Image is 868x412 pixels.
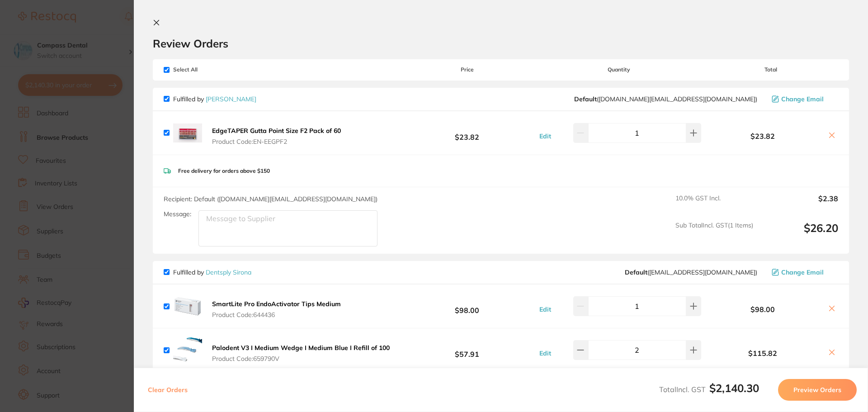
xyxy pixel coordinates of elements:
label: Message: [164,210,191,218]
a: Dentsply Sirona [206,268,251,276]
p: Fulfilled by [173,95,256,103]
span: Change Email [781,95,824,103]
span: Product Code: EN-EEGPF2 [212,138,341,145]
img: a3IwNWF3ag [173,292,202,321]
span: Sub Total Incl. GST ( 1 Items) [675,222,753,246]
button: Edit [537,132,554,140]
button: Edit [537,349,554,357]
span: Price [400,66,534,73]
button: EdgeTAPER Gutta Point Size F2 Pack of 60 Product Code:EN-EEGPF2 [209,127,344,146]
span: Total [703,66,838,73]
b: $98.00 [400,298,534,315]
b: $23.82 [703,132,822,140]
button: Change Email [769,268,838,276]
button: Edit [537,305,554,313]
span: customer.care@henryschein.com.au [574,95,757,103]
span: Select All [164,66,254,73]
b: $115.82 [703,349,822,357]
span: clientservices@dentsplysirona.com [625,269,757,276]
p: Free delivery for orders above $150 [178,168,270,174]
b: $57.91 [400,342,534,359]
button: SmartLite Pro EndoActivator Tips Medium Product Code:644436 [209,300,344,319]
img: bWNqOGhtYQ [173,118,202,147]
button: Palodent V3 I Medium Wedge I Medium Blue I Refill of 100 Product Code:659790V [209,344,392,363]
b: $23.82 [400,124,534,141]
span: 10.0 % GST Incl. [675,194,753,214]
h2: Review Orders [153,37,849,50]
b: Default [625,268,647,276]
b: Default [574,95,597,103]
b: $2,140.30 [709,381,759,395]
span: Change Email [781,269,824,276]
span: Recipient: Default ( [DOMAIN_NAME][EMAIL_ADDRESS][DOMAIN_NAME] ) [164,195,377,203]
button: Change Email [769,95,838,103]
img: c3ZydTJkMw [173,336,202,365]
a: [PERSON_NAME] [206,95,256,103]
button: Clear Orders [145,379,190,401]
output: $2.38 [760,194,838,214]
b: EdgeTAPER Gutta Point Size F2 Pack of 60 [212,127,341,135]
b: $98.00 [703,305,822,313]
span: Product Code: 644436 [212,311,341,318]
button: Preview Orders [778,379,857,401]
b: SmartLite Pro EndoActivator Tips Medium [212,300,341,308]
output: $26.20 [760,222,838,246]
b: Palodent V3 I Medium Wedge I Medium Blue I Refill of 100 [212,344,390,352]
span: Total Incl. GST [659,385,759,394]
span: Quantity [535,66,703,73]
span: Product Code: 659790V [212,355,390,362]
p: Fulfilled by [173,269,251,276]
